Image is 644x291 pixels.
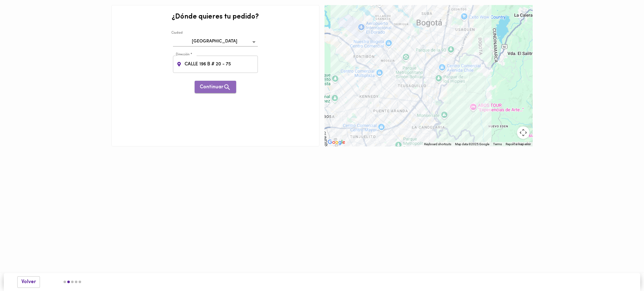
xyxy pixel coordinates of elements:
div: [GEOGRAPHIC_DATA] [173,37,258,47]
img: Google [326,138,347,146]
a: Open this area in Google Maps (opens a new window) [326,138,347,146]
a: Report a map error [506,142,531,146]
iframe: Messagebird Livechat Widget [608,255,638,285]
a: Terms [493,142,502,146]
button: Volver [17,276,40,288]
button: Continuar [195,81,236,93]
button: Map camera controls [517,126,530,139]
label: Ciudad [171,31,182,36]
span: Volver [21,279,36,285]
span: Map data ©2025 Google [455,142,489,146]
input: Calle 92 # 16-11 [183,56,258,73]
h2: ¿Dónde quieres tu pedido? [172,13,259,21]
button: Keyboard shortcuts [424,142,451,146]
span: Continuar [200,83,231,91]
